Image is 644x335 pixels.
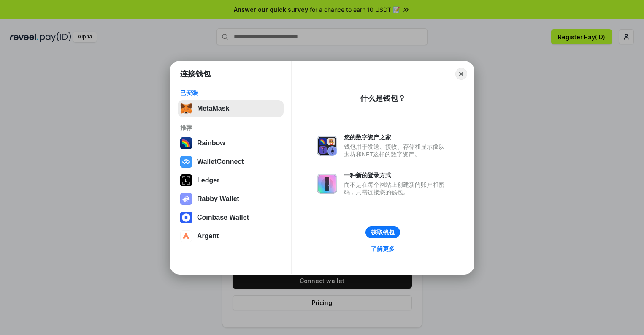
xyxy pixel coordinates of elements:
img: svg+xml,%3Csvg%20xmlns%3D%22http%3A%2F%2Fwww.w3.org%2F2000%2Fsvg%22%20fill%3D%22none%22%20viewBox... [317,136,337,156]
div: Ledger [197,177,219,184]
div: 钱包用于发送、接收、存储和显示像以太坊和NFT这样的数字资产。 [344,143,449,158]
img: svg+xml,%3Csvg%20fill%3D%22none%22%20height%3D%2233%22%20viewBox%3D%220%200%2035%2033%22%20width%... [180,103,192,114]
img: svg+xml,%3Csvg%20xmlns%3D%22http%3A%2F%2Fwww.w3.org%2F2000%2Fsvg%22%20width%3D%2228%22%20height%3... [180,174,192,186]
button: Ledger [178,172,284,189]
img: svg+xml,%3Csvg%20width%3D%2228%22%20height%3D%2228%22%20viewBox%3D%220%200%2028%2028%22%20fill%3D... [180,212,192,223]
div: Argent [197,232,219,240]
div: Coinbase Wallet [197,214,249,221]
a: 了解更多 [366,243,400,254]
div: 一种新的登录方式 [344,172,449,179]
img: svg+xml,%3Csvg%20xmlns%3D%22http%3A%2F%2Fwww.w3.org%2F2000%2Fsvg%22%20fill%3D%22none%22%20viewBox... [317,174,337,194]
button: MetaMask [178,100,284,117]
div: 什么是钱包？ [360,93,406,103]
img: svg+xml,%3Csvg%20width%3D%22120%22%20height%3D%22120%22%20viewBox%3D%220%200%20120%20120%22%20fil... [180,137,192,149]
button: Rainbow [178,135,284,152]
button: WalletConnect [178,153,284,170]
div: 了解更多 [371,245,395,253]
img: svg+xml,%3Csvg%20xmlns%3D%22http%3A%2F%2Fwww.w3.org%2F2000%2Fsvg%22%20fill%3D%22none%22%20viewBox... [180,193,192,205]
h1: 连接钱包 [180,69,211,79]
button: 获取钱包 [365,226,400,238]
button: Close [455,68,467,80]
div: Rainbow [197,139,225,147]
button: Argent [178,228,284,245]
div: 推荐 [180,124,281,131]
div: WalletConnect [197,158,244,166]
div: MetaMask [197,105,229,112]
div: Rabby Wallet [197,195,239,203]
img: svg+xml,%3Csvg%20width%3D%2228%22%20height%3D%2228%22%20viewBox%3D%220%200%2028%2028%22%20fill%3D... [180,156,192,168]
div: 已安装 [180,89,281,97]
div: 而不是在每个网站上创建新的账户和密码，只需连接您的钱包。 [344,181,449,196]
div: 获取钱包 [371,229,395,236]
img: svg+xml,%3Csvg%20width%3D%2228%22%20height%3D%2228%22%20viewBox%3D%220%200%2028%2028%22%20fill%3D... [180,230,192,242]
button: Rabby Wallet [178,191,284,207]
button: Coinbase Wallet [178,209,284,226]
div: 您的数字资产之家 [344,133,449,141]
